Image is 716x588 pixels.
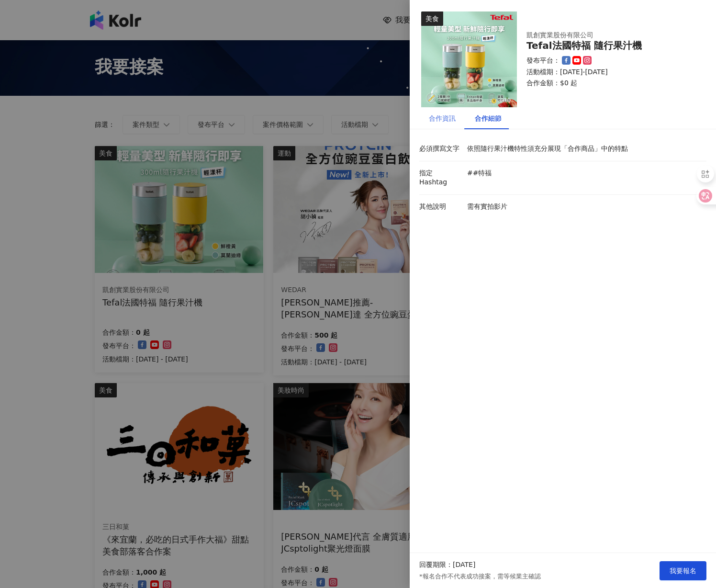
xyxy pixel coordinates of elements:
[421,11,443,26] div: 美食
[526,31,680,40] div: 凱創實業股份有限公司
[467,169,492,178] p: ##特福
[467,144,702,154] p: 依照隨行果汁機特性須充分展現「合作商品」中的特點
[421,11,517,107] img: Tefal法國特福 隨行果汁機開團
[429,113,456,124] div: 合作資訊
[660,561,706,580] button: 我要報名
[475,113,502,124] div: 合作細節
[526,79,695,88] p: 合作金額： $0 起
[419,572,541,581] p: *報名合作不代表成功接案，需等候業主確認
[419,560,475,570] p: 回覆期限：[DATE]
[467,202,702,212] p: 需有實拍影片
[526,40,695,51] div: Tefal法國特福 隨行果汁機
[526,56,560,66] p: 發布平台：
[419,169,462,187] p: 指定 Hashtag
[419,144,462,154] p: 必須撰寫文字
[670,567,696,575] span: 我要報名
[419,202,462,212] p: 其他說明
[526,68,695,77] p: 活動檔期：[DATE]-[DATE]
